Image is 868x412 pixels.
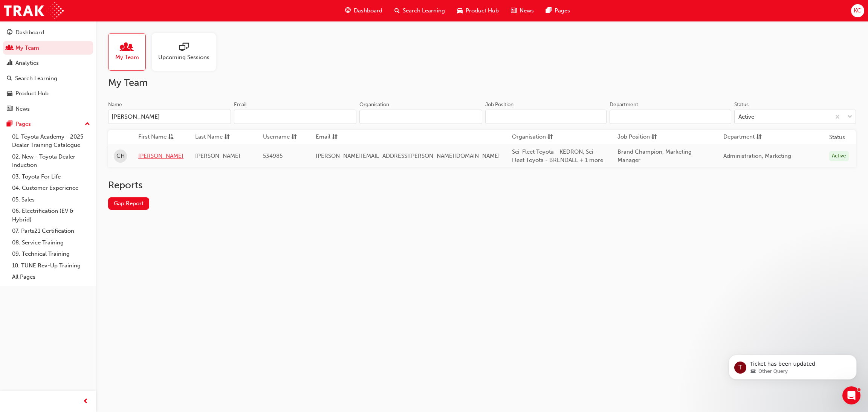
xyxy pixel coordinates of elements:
[108,77,856,89] h2: My Team
[734,101,749,108] div: Status
[9,271,93,283] a: All Pages
[359,101,389,108] div: Organisation
[224,133,230,142] span: sorting-icon
[3,87,93,101] a: Product Hub
[610,101,638,108] div: Department
[354,6,382,15] span: Dashboard
[263,153,283,159] span: 534985
[457,6,463,15] span: car-icon
[108,110,231,124] input: Name
[3,24,93,117] button: DashboardMy TeamAnalyticsSearch LearningProduct HubNews
[617,133,659,142] button: Job Positionsorting-icon
[3,72,93,85] a: Search Learning
[168,133,174,142] span: asc-icon
[723,153,791,159] span: Administration, Marketing
[234,101,247,108] div: Email
[83,397,89,406] span: prev-icon
[9,260,93,272] a: 10. TUNE Rev-Up Training
[15,28,44,37] div: Dashboard
[9,131,93,151] a: 01. Toyota Academy - 2025 Dealer Training Catalogue
[291,133,297,142] span: sorting-icon
[263,133,290,142] span: Username
[108,101,122,108] div: Name
[3,117,93,131] button: Pages
[9,225,93,237] a: 07. Parts21 Certification
[842,386,860,404] iframe: Intercom live chat
[546,6,552,15] span: pages-icon
[195,133,237,142] button: Last Namesorting-icon
[451,3,505,18] a: car-iconProduct Hub
[15,120,31,128] div: Pages
[179,43,189,53] span: sessionType_ONLINE_URL-icon
[7,106,12,113] span: news-icon
[4,2,64,19] img: Trak
[610,110,731,124] input: Department
[738,113,754,121] div: Active
[138,152,183,160] a: [PERSON_NAME]
[15,74,57,83] div: Search Learning
[138,133,180,142] button: First Nameasc-icon
[854,6,861,15] span: KC
[122,43,132,53] span: people-icon
[3,41,93,55] a: My Team
[723,133,765,142] button: Departmentsorting-icon
[85,119,90,129] span: up-icon
[617,148,692,164] span: Brand Champion, Marketing Manager
[15,105,30,113] div: News
[9,182,93,194] a: 04. Customer Experience
[466,6,499,15] span: Product Hub
[829,133,845,142] th: Status
[138,133,167,142] span: First Name
[108,179,856,191] h2: Reports
[345,6,351,15] span: guage-icon
[316,133,357,142] button: Emailsorting-icon
[234,110,357,124] input: Email
[108,33,152,71] a: My Team
[512,148,603,164] span: Sci-Fleet Toyota - KEDRON, Sci-Fleet Toyota - BRENDALE + 1 more
[332,133,338,142] span: sorting-icon
[829,151,849,161] div: Active
[3,56,93,70] a: Analytics
[717,339,868,392] iframe: Intercom notifications message
[116,152,125,160] span: CH
[7,90,12,97] span: car-icon
[651,133,657,142] span: sorting-icon
[195,153,240,159] span: [PERSON_NAME]
[555,6,570,15] span: Pages
[511,6,517,15] span: news-icon
[756,133,762,142] span: sorting-icon
[9,171,93,183] a: 03. Toyota For Life
[7,29,12,36] span: guage-icon
[9,237,93,249] a: 08. Service Training
[3,26,93,40] a: Dashboard
[617,133,650,142] span: Job Position
[108,197,149,210] a: Gap Report
[851,4,864,17] button: KC
[394,6,400,15] span: search-icon
[316,133,330,142] span: Email
[512,133,553,142] button: Organisationsorting-icon
[512,133,546,142] span: Organisation
[847,112,853,122] span: down-icon
[520,6,534,15] span: News
[115,53,139,62] span: My Team
[7,60,12,67] span: chart-icon
[3,102,93,116] a: News
[15,59,39,67] div: Analytics
[9,248,93,260] a: 09. Technical Training
[158,53,209,62] span: Upcoming Sessions
[9,151,93,171] a: 02. New - Toyota Dealer Induction
[485,101,513,108] div: Job Position
[7,45,12,52] span: people-icon
[195,133,223,142] span: Last Name
[359,110,482,124] input: Organisation
[388,3,451,18] a: search-iconSearch Learning
[7,75,12,82] span: search-icon
[15,89,49,98] div: Product Hub
[485,110,607,124] input: Job Position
